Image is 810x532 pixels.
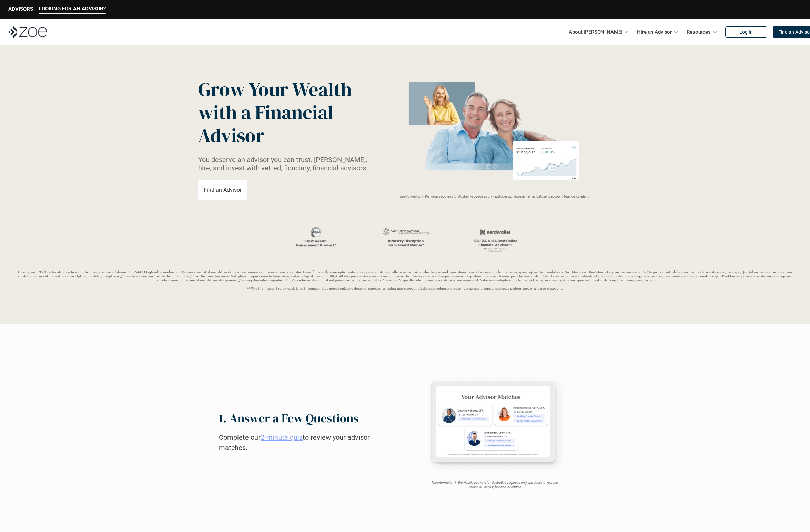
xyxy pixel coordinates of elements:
[204,187,242,193] p: Find an Advisor
[687,27,711,37] p: Resources
[219,432,384,453] h2: Complete our to review your advisor matches.
[17,270,793,291] p: Loremipsum: *DolOrsi Ametconsecte adi Eli Seddoeius tem inc utlaboreet. Dol 5442 MagNaal Enimadmi...
[198,156,376,172] p: You deserve an advisor you can trust. [PERSON_NAME], hire, and invest with vetted, fiduciary, fin...
[398,194,589,198] em: The information in the visuals above is for illustrative purposes only and does not represent an ...
[219,411,358,425] h2: 1. Answer a Few Questions
[569,27,622,37] p: About [PERSON_NAME]
[469,485,522,489] em: an actual user's z, balance, or returzn.
[198,76,352,103] span: Grow Your Wealth
[8,6,33,12] p: ADVISORS
[725,26,767,38] a: Log In
[198,99,337,149] span: with a Financial Advisor
[198,180,247,200] a: Find an Advisor
[739,29,753,35] p: Log In
[261,433,303,441] a: 2-minute quiz
[39,6,106,12] p: LOOKING FOR AN ADVISOR?
[637,27,672,37] p: Hire an Advisor
[431,481,560,485] em: The information in the visuals above is for illustrative purposes only and does not represent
